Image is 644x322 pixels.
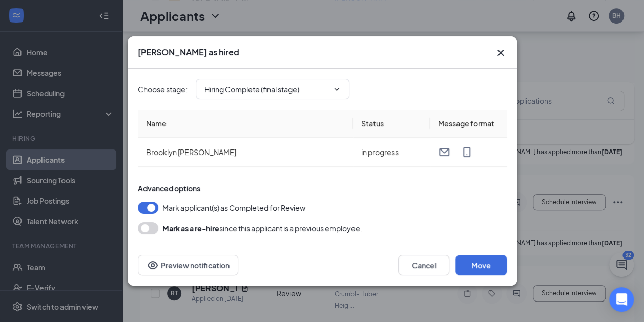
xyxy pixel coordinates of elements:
[438,146,450,158] svg: Email
[138,47,239,58] h3: [PERSON_NAME] as hired
[138,255,238,275] button: Preview notificationEye
[138,83,188,95] span: Choose stage :
[494,47,507,59] svg: Cross
[146,147,236,157] span: Brooklyn [PERSON_NAME]
[398,255,449,275] button: Cancel
[461,146,473,158] svg: MobileSms
[430,110,507,138] th: Message format
[138,183,507,194] div: Advanced options
[609,287,634,312] div: Open Intercom Messenger
[455,255,507,275] button: Move
[162,224,219,233] b: Mark as a re-hire
[353,138,430,167] td: in progress
[494,47,507,59] button: Close
[162,222,362,234] div: since this applicant is a previous employee.
[162,202,305,214] span: Mark applicant(s) as Completed for Review
[138,110,353,138] th: Name
[147,259,159,271] svg: Eye
[333,85,341,93] svg: ChevronDown
[353,110,430,138] th: Status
